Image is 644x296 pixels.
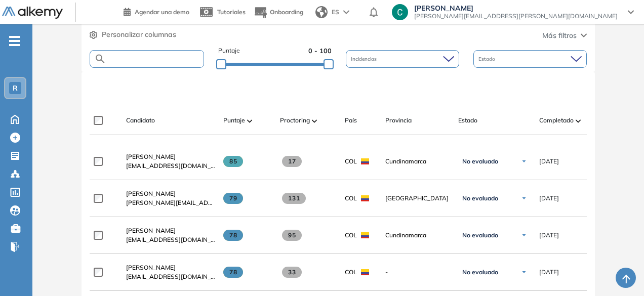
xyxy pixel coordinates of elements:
img: world [315,6,328,18]
span: [PERSON_NAME][EMAIL_ADDRESS][PERSON_NAME][DOMAIN_NAME] [414,12,618,20]
span: Más filtros [542,30,577,41]
span: Puntaje [223,116,245,125]
span: Agendar una demo [135,8,189,16]
span: Candidato [126,116,155,125]
span: País [345,116,357,125]
img: arrow [343,10,349,14]
button: Más filtros [542,30,587,41]
span: Tutoriales [217,8,246,16]
span: No evaluado [462,194,498,202]
span: Personalizar columnas [102,29,176,40]
span: Completado [539,116,574,125]
button: Personalizar columnas [90,29,176,40]
a: [PERSON_NAME] [126,226,215,235]
span: [DATE] [539,268,559,277]
span: Proctoring [280,116,310,125]
span: 79 [223,193,243,204]
span: [DATE] [539,157,559,166]
img: Ícono de flecha [521,195,527,201]
span: COL [345,157,357,166]
span: [GEOGRAPHIC_DATA] [385,194,450,203]
span: [DATE] [539,194,559,203]
a: [PERSON_NAME] [126,152,215,161]
span: Estado [458,116,477,125]
img: Logo [2,7,63,19]
span: [PERSON_NAME] [126,227,176,234]
span: 78 [223,230,243,241]
div: Incidencias [346,50,459,68]
span: [EMAIL_ADDRESS][DOMAIN_NAME] [126,235,215,244]
a: Agendar una demo [124,5,189,17]
span: R [13,84,18,92]
img: Ícono de flecha [521,158,527,164]
span: [PERSON_NAME] [414,4,618,12]
span: 95 [282,230,302,241]
span: Estado [478,55,497,63]
img: COL [361,232,369,238]
span: [EMAIL_ADDRESS][DOMAIN_NAME] [126,272,215,281]
img: Ícono de flecha [521,232,527,238]
span: ES [332,8,339,17]
span: 33 [282,267,302,278]
img: [missing "en.ARROW_ALT" translation] [247,119,252,122]
span: [PERSON_NAME] [126,153,176,160]
span: Provincia [385,116,412,125]
span: No evaluado [462,268,498,276]
img: SEARCH_ALT [94,53,106,65]
span: - [385,268,450,277]
span: 131 [282,193,306,204]
img: COL [361,269,369,275]
span: [DATE] [539,231,559,240]
span: No evaluado [462,157,498,165]
span: [EMAIL_ADDRESS][DOMAIN_NAME] [126,161,215,171]
span: 78 [223,267,243,278]
span: [PERSON_NAME] [126,190,176,197]
img: [missing "en.ARROW_ALT" translation] [576,119,581,122]
div: Estado [473,50,587,68]
span: COL [345,194,357,203]
span: Onboarding [270,8,303,16]
button: Onboarding [254,2,303,23]
span: Cundinamarca [385,231,450,240]
span: Incidencias [351,55,379,63]
i: - [9,40,20,42]
span: [PERSON_NAME][EMAIL_ADDRESS][DOMAIN_NAME] [126,198,215,207]
img: Ícono de flecha [521,269,527,275]
a: [PERSON_NAME] [126,263,215,272]
span: COL [345,268,357,277]
span: Puntaje [218,46,240,56]
span: Cundinamarca [385,157,450,166]
span: 17 [282,156,302,167]
img: COL [361,195,369,201]
span: [PERSON_NAME] [126,264,176,271]
span: No evaluado [462,231,498,239]
a: [PERSON_NAME] [126,189,215,198]
span: 85 [223,156,243,167]
span: 0 - 100 [308,46,332,56]
img: [missing "en.ARROW_ALT" translation] [312,119,317,122]
img: COL [361,158,369,164]
span: COL [345,231,357,240]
